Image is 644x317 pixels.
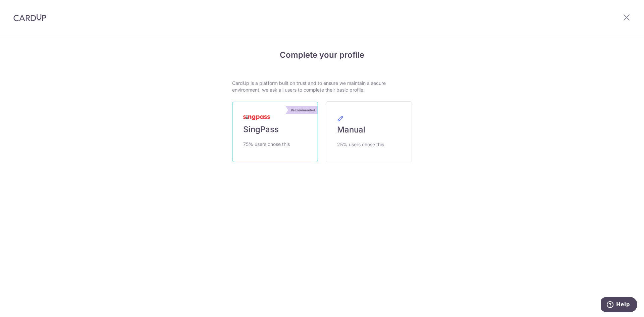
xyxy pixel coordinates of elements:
[232,102,318,162] a: Recommended SingPass 75% users chose this
[232,80,412,93] p: CardUp is a platform built on trust and to ensure we maintain a secure environment, we ask all us...
[326,101,412,162] a: Manual 25% users chose this
[232,49,412,61] h4: Complete your profile
[288,106,318,114] div: Recommended
[601,297,637,314] iframe: Opens a widget where you can find more information
[15,5,29,11] span: Help
[243,115,270,120] img: MyInfoLogo
[337,124,365,135] span: Manual
[243,124,279,135] span: SingPass
[337,141,384,149] span: 25% users chose this
[13,13,46,21] img: CardUp
[243,140,290,148] span: 75% users chose this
